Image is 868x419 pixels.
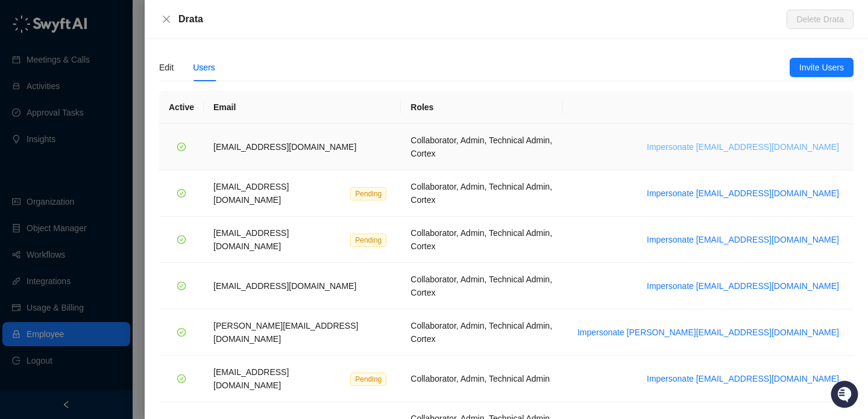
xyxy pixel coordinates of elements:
span: [EMAIL_ADDRESS][DOMAIN_NAME] [213,142,356,152]
span: close [162,14,171,24]
td: Collaborator, Admin, Technical Admin, Cortex [401,309,563,356]
span: Impersonate [PERSON_NAME][EMAIL_ADDRESS][DOMAIN_NAME] [577,326,839,339]
div: Drata [178,12,787,26]
button: Impersonate [PERSON_NAME][EMAIL_ADDRESS][DOMAIN_NAME] [573,325,844,340]
button: Impersonate [EMAIL_ADDRESS][DOMAIN_NAME] [642,279,844,293]
button: Impersonate [EMAIL_ADDRESS][DOMAIN_NAME] [642,371,844,386]
button: Impersonate [EMAIL_ADDRESS][DOMAIN_NAME] [642,232,844,247]
td: Collaborator, Admin, Technical Admin, Cortex [401,124,563,170]
div: We're available if you need us! [41,121,153,131]
button: Close [159,12,174,26]
span: Docs [24,169,45,181]
p: Welcome 👋 [12,48,219,67]
img: Swyft AI [12,12,36,36]
div: 📚 [12,170,22,179]
button: Start new chat [205,113,219,127]
a: 📶Status [49,164,98,185]
td: Collaborator, Admin, Technical Admin, Cortex [401,217,563,263]
span: check-circle [177,328,186,337]
span: check-circle [177,235,186,244]
button: Delete Drata [787,10,854,29]
div: Start new chat [41,109,198,121]
button: Impersonate [EMAIL_ADDRESS][DOMAIN_NAME] [642,140,844,154]
span: [EMAIL_ADDRESS][DOMAIN_NAME] [213,367,289,390]
th: Email [204,91,401,124]
span: Impersonate [EMAIL_ADDRESS][DOMAIN_NAME] [647,372,839,385]
span: [EMAIL_ADDRESS][DOMAIN_NAME] [213,281,356,291]
th: Roles [401,91,563,124]
span: [EMAIL_ADDRESS][DOMAIN_NAME] [213,228,289,251]
span: Pending [350,187,386,200]
th: Active [159,91,204,124]
iframe: Open customer support [829,379,862,412]
span: Status [66,169,93,181]
h2: How can we help? [12,67,219,87]
span: Pending [350,373,386,386]
span: check-circle [177,374,186,383]
div: Users [193,61,215,74]
span: Impersonate [EMAIL_ADDRESS][DOMAIN_NAME] [647,187,839,200]
span: Pending [350,234,386,247]
span: Impersonate [EMAIL_ADDRESS][DOMAIN_NAME] [647,233,839,246]
button: Impersonate [EMAIL_ADDRESS][DOMAIN_NAME] [642,186,844,200]
span: Pylon [120,198,146,207]
button: Invite Users [790,58,854,77]
div: 📶 [54,170,64,179]
td: Collaborator, Admin, Technical Admin, Cortex [401,170,563,217]
td: Collaborator, Admin, Technical Admin [401,356,563,402]
a: Powered byPylon [85,197,146,207]
span: Impersonate [EMAIL_ADDRESS][DOMAIN_NAME] [647,279,839,293]
span: [PERSON_NAME][EMAIL_ADDRESS][DOMAIN_NAME] [213,321,358,344]
a: 📚Docs [7,164,49,185]
td: Collaborator, Admin, Technical Admin, Cortex [401,263,563,309]
span: Impersonate [EMAIL_ADDRESS][DOMAIN_NAME] [647,140,839,154]
span: [EMAIL_ADDRESS][DOMAIN_NAME] [213,182,289,205]
span: check-circle [177,189,186,197]
div: Edit [159,61,174,74]
span: check-circle [177,143,186,151]
span: check-circle [177,282,186,290]
img: 5124521997842_fc6d7dfcefe973c2e489_88.png [12,109,34,131]
span: Invite Users [799,61,844,74]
